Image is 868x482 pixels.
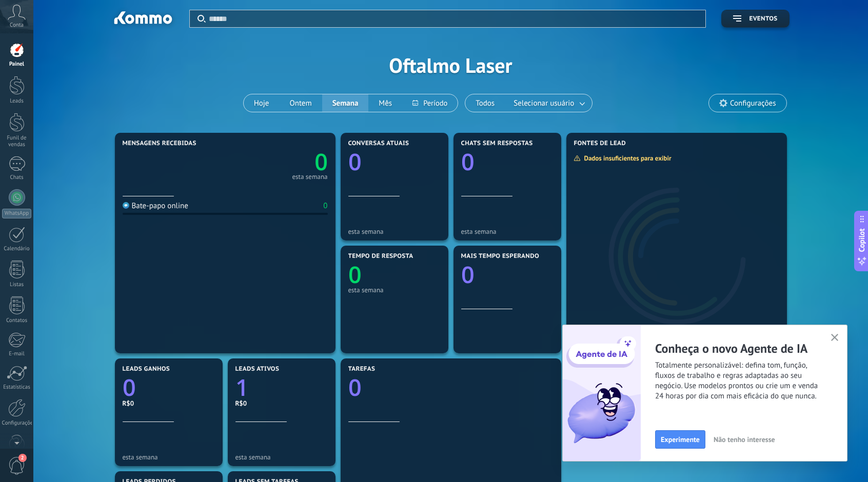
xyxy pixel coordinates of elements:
button: Selecionar usuário [505,94,592,112]
text: 0 [348,259,362,290]
div: R$0 [235,399,328,408]
span: Conversas atuais [348,140,409,147]
div: Calendário [2,246,32,252]
div: Painel [2,61,32,68]
div: Dados insuficientes para exibir [574,154,679,163]
div: E-mail [2,351,32,357]
div: esta semana [235,453,328,461]
div: Configurações [2,420,32,427]
span: Mensagens recebidas [123,140,196,147]
div: esta semana [123,453,215,461]
img: ai_agent_activation_popup_PT.png [563,325,641,461]
span: Não tenho interesse [714,436,775,443]
div: esta semana [292,174,327,179]
div: R$0 [123,399,215,408]
span: Copilot [857,229,867,252]
a: 0 [348,372,554,403]
div: Funil de vendas [2,135,32,148]
button: Todos [465,94,505,112]
div: esta semana [348,228,441,235]
a: 0 [123,372,215,403]
span: Conta [10,22,24,29]
span: Fontes de lead [574,140,626,147]
div: Listas [2,282,32,288]
button: Eventos [721,10,789,28]
text: 0 [123,372,136,403]
div: Leads [2,98,32,105]
button: Mês [368,94,402,112]
div: esta semana [461,228,554,235]
button: Semana [322,94,369,112]
div: 0 [323,201,327,211]
text: 0 [461,146,475,177]
text: 0 [314,146,328,177]
text: 0 [461,259,475,290]
span: Tempo de resposta [348,253,413,260]
h2: Conheça o novo Agente de IA [655,340,847,356]
span: Configurações [730,99,776,108]
div: Bate-papo online [123,201,188,211]
div: Estatísticas [2,384,32,391]
text: 0 [348,146,362,177]
span: Eventos [749,15,777,23]
button: Período [402,94,458,112]
span: Selecionar usuário [511,96,576,110]
span: Leads ganhos [123,366,170,373]
button: Experimente [655,430,705,449]
img: Bate-papo online [123,202,129,209]
text: 0 [348,372,362,403]
span: Tarefas [348,366,376,373]
div: Contatos [2,317,32,324]
a: 0 [225,146,328,177]
button: Hoje [244,94,280,112]
span: Leads ativos [235,366,280,373]
div: WhatsApp [2,209,31,218]
button: Não tenho interesse [709,432,780,447]
button: Ontem [279,94,322,112]
text: 1 [235,372,249,403]
span: Totalmente personalizável: defina tom, função, fluxos de trabalho e regras adaptadas ao seu negóc... [655,360,847,401]
span: 2 [18,454,27,462]
div: Chats [2,174,32,181]
div: esta semana [348,286,441,294]
span: Experimente [661,436,700,443]
span: Mais tempo esperando [461,253,540,260]
span: Chats sem respostas [461,140,533,147]
a: 1 [235,372,328,403]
